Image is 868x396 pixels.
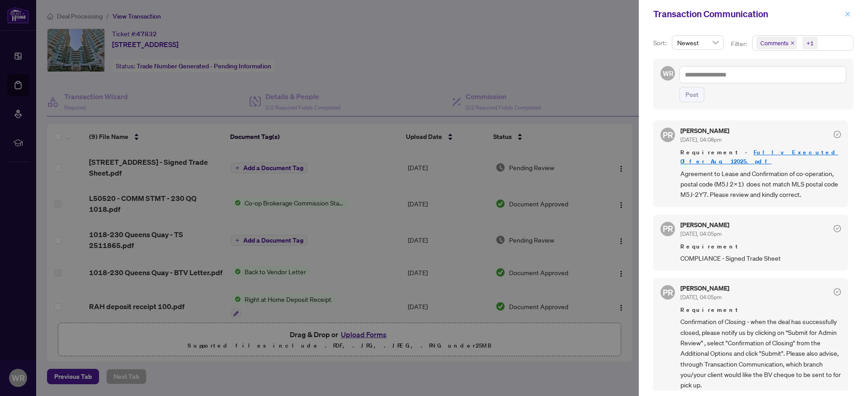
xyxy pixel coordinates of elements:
span: [DATE], 04:08pm [680,136,722,143]
h5: [PERSON_NAME] [680,285,729,291]
p: Sort: [653,38,668,48]
h5: [PERSON_NAME] [680,128,729,134]
span: WR [662,68,673,79]
span: close [844,11,851,17]
span: PR [663,286,673,299]
span: Agreement to Lease and Confirmation of co-operation, postal code (M5J 2X1) does not match MLS pos... [680,168,841,200]
span: check-circle [834,225,841,232]
span: check-circle [834,288,841,296]
span: Requirement [680,242,841,251]
span: Requirement [680,305,841,315]
span: [DATE], 04:05pm [680,230,722,237]
span: Requirement - [680,148,841,166]
h5: [PERSON_NAME] [680,222,729,228]
span: Comments [760,38,788,48]
span: COMPLIANCE - Signed Trade Sheet [680,253,841,263]
a: Fully Executed Offer Aug 12025.pdf [680,148,838,165]
div: Transaction Communication [653,7,842,21]
span: PR [663,129,673,141]
span: check-circle [834,131,841,138]
span: Newest [677,36,718,49]
span: [DATE], 04:05pm [680,294,722,301]
span: PR [663,222,673,235]
p: Filter: [731,39,748,49]
span: close [790,41,795,45]
span: Confirmation of Closing - when the deal has successfully closed, please notify us by clicking on ... [680,316,841,391]
span: Comments [756,37,797,49]
div: +1 [807,38,814,48]
button: Post [679,87,704,102]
